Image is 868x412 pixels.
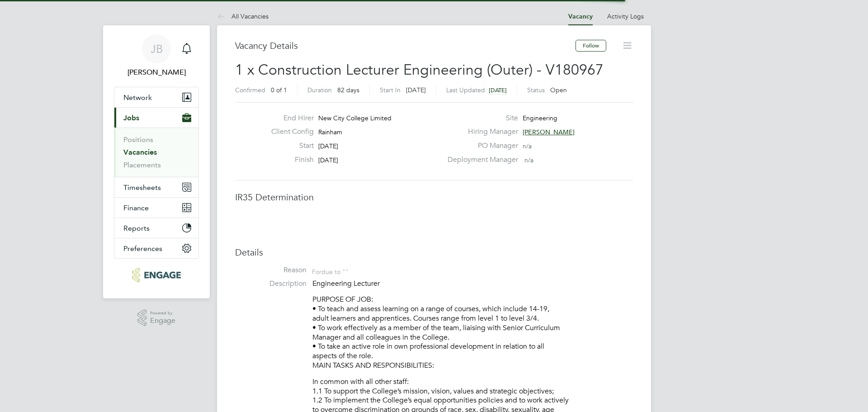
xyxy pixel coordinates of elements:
[235,279,307,289] label: Description
[312,265,349,276] div: For due to ""
[123,93,152,102] span: Network
[264,114,314,123] label: End Hirer
[442,141,518,151] label: PO Manager
[523,114,557,122] span: Engineering
[337,86,359,94] span: 82 days
[523,128,575,136] span: [PERSON_NAME]
[406,86,426,94] span: [DATE]
[114,34,199,78] a: JB[PERSON_NAME]
[123,114,139,122] span: Jobs
[380,86,401,94] label: Start In
[576,40,606,52] button: Follow
[318,128,342,136] span: Rainham
[123,161,161,169] a: Placements
[489,86,507,94] span: [DATE]
[264,127,314,137] label: Client Config
[442,155,518,165] label: Deployment Manager
[132,268,180,282] img: huntereducation-logo-retina.png
[150,317,175,325] span: Engage
[235,246,633,258] h3: Details
[235,61,604,79] span: 1 x Construction Lecturer Engineering (Outer) - V180967
[123,224,150,232] span: Reports
[150,309,175,317] span: Powered by
[137,309,176,327] a: Powered byEngage
[114,128,198,177] div: Jobs
[568,13,593,20] a: Vacancy
[123,183,161,192] span: Timesheets
[550,86,567,94] span: Open
[217,12,269,20] a: All Vacancies
[235,86,265,94] label: Confirmed
[114,268,199,282] a: Go to home page
[114,87,198,107] button: Network
[312,279,633,289] p: Engineering Lecturer
[318,114,392,122] span: New City College Limited
[607,12,644,20] a: Activity Logs
[235,265,307,275] label: Reason
[442,114,518,123] label: Site
[446,86,485,94] label: Last Updated
[103,25,210,298] nav: Main navigation
[114,177,198,197] button: Timesheets
[151,43,163,55] span: JB
[114,218,198,238] button: Reports
[312,295,633,370] p: PURPOSE OF JOB: • To teach and assess learning on a range of courses, which include 14-19, adult ...
[123,204,149,212] span: Finance
[524,156,533,164] span: n/a
[307,86,332,94] label: Duration
[318,156,338,164] span: [DATE]
[442,127,518,137] label: Hiring Manager
[271,86,287,94] span: 0 of 1
[318,142,338,150] span: [DATE]
[235,191,633,203] h3: IR35 Determination
[114,108,198,128] button: Jobs
[114,198,198,218] button: Finance
[114,238,198,258] button: Preferences
[264,155,314,165] label: Finish
[123,148,157,156] a: Vacancies
[523,142,532,150] span: n/a
[123,135,153,144] a: Positions
[235,40,576,52] h3: Vacancy Details
[264,141,314,151] label: Start
[123,244,162,253] span: Preferences
[114,67,199,78] span: Jack Baron
[527,86,545,94] label: Status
